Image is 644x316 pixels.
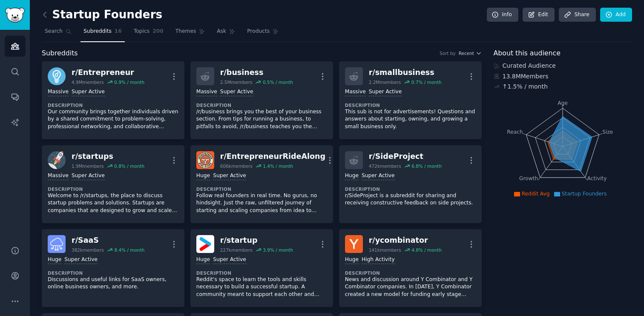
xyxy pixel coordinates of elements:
[196,270,327,276] dt: Description
[602,129,613,135] tspan: Size
[196,256,210,264] div: Huge
[190,61,333,139] a: r/business2.5Mmembers0.5% / monthMassiveSuper ActiveDescription/r/business brings you the best of...
[494,48,561,59] span: About this audience
[114,247,144,253] div: 8.4 % / month
[220,151,325,162] div: r/ EntrepreneurRideAlong
[339,145,482,223] a: r/SideProject472kmembers6.8% / monthHugeSuper ActiveDescriptionr/SideProject is a subreddit for s...
[48,172,69,180] div: Massive
[440,50,456,56] div: Sort by
[459,50,474,56] span: Recent
[345,270,476,276] dt: Description
[42,25,75,42] a: Search
[42,145,184,223] a: startupsr/startups1.9Mmembers0.8% / monthMassiveSuper ActiveDescriptionWelcome to /r/startups, th...
[345,276,476,299] p: News and discussion around Y Combinator and Y Combinator companies. In [DATE], Y Combinator creat...
[72,79,104,85] div: 4.9M members
[213,172,246,180] div: Super Active
[190,229,333,307] a: startupr/startup227kmembers3.9% / monthHugeSuper ActiveDescriptionReddit's space to learn the too...
[459,50,482,56] button: Recent
[345,256,359,264] div: Huge
[72,88,105,96] div: Super Active
[45,28,63,35] span: Search
[5,8,25,23] img: GummySearch logo
[48,276,178,291] p: Discussions and useful links for SaaS owners, online business owners, and more.
[48,151,66,169] img: startups
[494,61,632,70] div: Curated Audience
[369,67,442,78] div: r/ smallbusiness
[196,88,217,96] div: Massive
[487,8,518,22] a: Info
[220,163,253,169] div: 606k members
[244,25,282,42] a: Products
[72,235,144,246] div: r/ SaaS
[263,163,293,169] div: 1.4 % / month
[339,61,482,139] a: r/smallbusiness2.2Mmembers0.7% / monthMassiveSuper ActiveDescriptionThis sub is not for advertise...
[345,192,476,207] p: r/SideProject is a subreddit for sharing and receiving constructive feedback on side projects.
[362,256,395,264] div: High Activity
[134,28,149,35] span: Topics
[72,67,144,78] div: r/ Entrepreneur
[345,108,476,131] p: This sub is not for advertisements! Questions and answers about starting, owning, and growing a s...
[114,163,144,169] div: 0.8 % / month
[42,48,78,59] span: Subreddits
[411,247,442,253] div: 4.8 % / month
[172,25,208,42] a: Themes
[519,175,538,181] tspan: Growth
[214,25,238,42] a: Ask
[220,79,253,85] div: 2.5M members
[503,82,548,91] div: ↑ 1.5 % / month
[115,28,122,35] span: 16
[196,151,214,169] img: EntrepreneurRideAlong
[131,25,167,42] a: Topics200
[494,72,632,81] div: 13.8M Members
[217,28,226,35] span: Ask
[175,28,196,35] span: Themes
[220,67,293,78] div: r/ business
[196,192,327,215] p: Follow real founders in real time. No gurus, no hindsight. Just the raw, unfiltered journey of st...
[213,256,246,264] div: Super Active
[48,67,66,85] img: Entrepreneur
[48,235,66,253] img: SaaS
[80,25,125,42] a: Subreddits16
[247,28,270,35] span: Products
[369,151,442,162] div: r/ SideProject
[48,88,69,96] div: Massive
[196,108,327,131] p: /r/business brings you the best of your business section. From tips for running a business, to pi...
[587,175,607,181] tspan: Activity
[369,235,442,246] div: r/ ycombinator
[369,247,401,253] div: 141k members
[72,151,144,162] div: r/ startups
[48,256,61,264] div: Huge
[190,145,333,223] a: EntrepreneurRideAlongr/EntrepreneurRideAlong606kmembers1.4% / monthHugeSuper ActiveDescriptionFol...
[558,100,568,106] tspan: Age
[369,88,402,96] div: Super Active
[48,108,178,131] p: Our community brings together individuals driven by a shared commitment to problem-solving, profe...
[48,186,178,192] dt: Description
[263,247,293,253] div: 3.9 % / month
[369,79,401,85] div: 2.2M members
[362,172,395,180] div: Super Active
[48,270,178,276] dt: Description
[411,163,442,169] div: 6.8 % / month
[345,102,476,108] dt: Description
[345,186,476,192] dt: Description
[196,235,214,253] img: startup
[196,276,327,299] p: Reddit's space to learn the tools and skills necessary to build a successful startup. A community...
[72,172,105,180] div: Super Active
[83,28,112,35] span: Subreddits
[411,79,442,85] div: 0.7 % / month
[72,247,104,253] div: 382k members
[42,229,184,307] a: SaaSr/SaaS382kmembers8.4% / monthHugeSuper ActiveDescriptionDiscussions and useful links for SaaS...
[114,79,144,85] div: 0.9 % / month
[522,191,550,197] span: Reddit Avg
[220,88,253,96] div: Super Active
[42,8,162,22] h2: Startup Founders
[42,61,184,139] a: Entrepreneurr/Entrepreneur4.9Mmembers0.9% / monthMassiveSuper ActiveDescriptionOur community brin...
[196,102,327,108] dt: Description
[345,235,363,253] img: ycombinator
[507,129,523,135] tspan: Reach
[562,191,607,197] span: Startup Founders
[220,235,293,246] div: r/ startup
[48,192,178,215] p: Welcome to /r/startups, the place to discuss startup problems and solutions. Startups are compani...
[345,88,366,96] div: Massive
[345,172,359,180] div: Huge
